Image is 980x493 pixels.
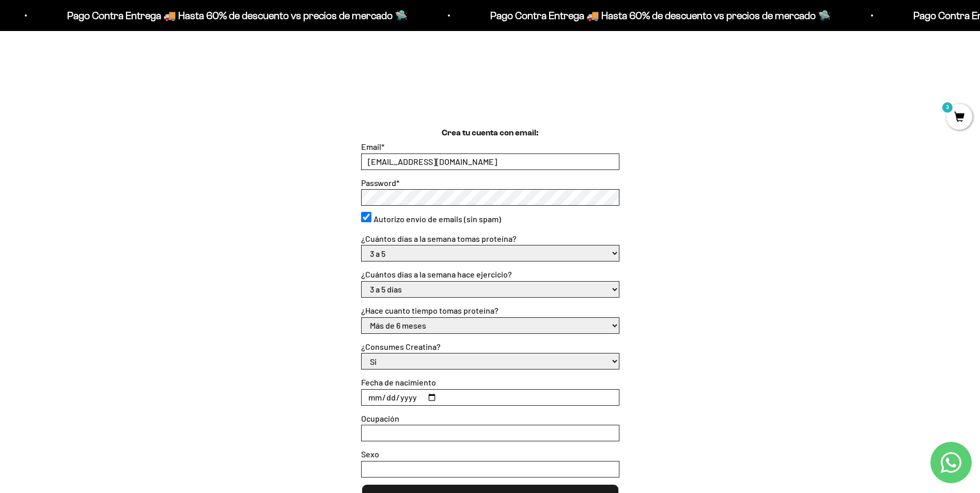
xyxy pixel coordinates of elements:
p: Pago Contra Entrega 🚚 Hasta 60% de descuento vs precios de mercado 🛸 [65,7,406,24]
label: Autorizo envío de emails (sin spam) [374,212,501,226]
a: 3 [946,112,972,124]
label: Email [361,142,384,151]
label: Password [361,178,399,188]
label: ¿Hace cuanto tiempo tomas proteína? [361,305,499,315]
label: ¿Cuántos días a la semana tomas proteína? [361,234,517,243]
label: Fecha de nacimiento [361,377,436,387]
p: Pago Contra Entrega 🚚 Hasta 60% de descuento vs precios de mercado 🛸 [488,7,829,24]
label: Ocupación [361,413,399,423]
label: ¿Cuántos días a la semana hace ejercicio? [361,269,512,279]
mark: 3 [941,101,954,114]
label: Sexo [361,449,379,459]
h1: Crea tu cuenta con email: [442,127,538,140]
label: ¿Consumes Creatina? [361,342,441,351]
iframe: Social Login Buttons [56,23,924,77]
